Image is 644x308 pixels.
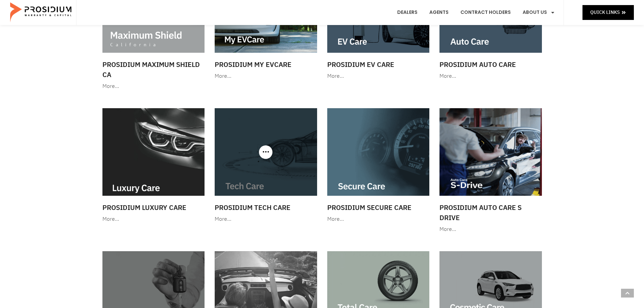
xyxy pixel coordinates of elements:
div: More… [439,224,542,234]
a: Prosidium Tech Care More… [211,105,320,228]
div: More… [327,214,430,224]
div: More… [102,81,205,91]
a: Prosidium Secure Care More… [324,105,433,228]
a: Quick Links [582,5,634,20]
div: More… [327,71,430,81]
h3: Prosidium EV Care [327,60,430,70]
h3: Prosidium Luxury Care [102,203,205,213]
h3: Prosidium Secure Care [327,203,430,213]
span: Quick Links [590,8,620,17]
div: More… [215,214,317,224]
div: More… [215,71,317,81]
div: More… [102,214,205,224]
h3: Prosidium My EVCare [215,60,317,70]
a: Prosidium Luxury Care More… [99,105,208,228]
h3: Prosidium Auto Care S Drive [439,203,542,223]
div: More… [439,71,542,81]
h3: Prosidium Auto Care [439,60,542,70]
a: Prosidium Auto Care S Drive More… [436,105,545,238]
h3: Prosidium Maximum Shield CA [102,60,205,80]
h3: Prosidium Tech Care [215,203,317,213]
